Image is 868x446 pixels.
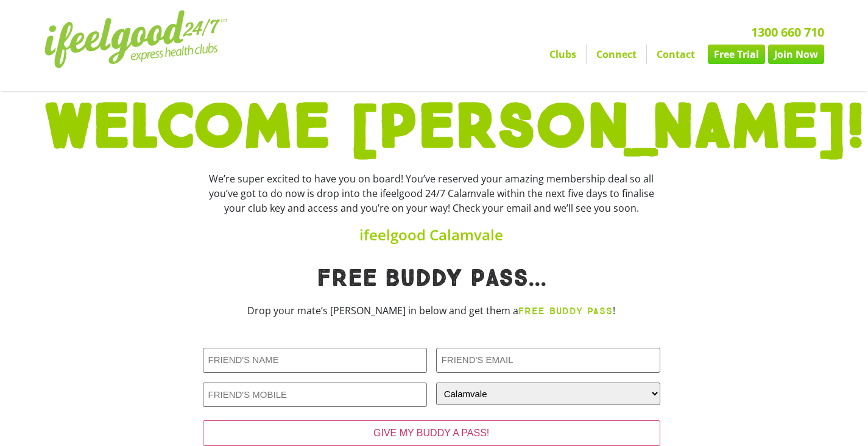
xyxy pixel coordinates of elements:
a: Join Now [768,45,824,64]
input: GIVE MY BUDDY A PASS! [203,420,660,446]
p: Drop your mate’s [PERSON_NAME] in below and get them a ! [203,303,660,318]
input: FRIEND'S EMAIL [436,348,660,373]
strong: FREE BUDDY PASS [518,305,613,317]
input: FRIEND'S MOBILE [203,383,427,408]
a: Connect [587,45,646,64]
h1: Free Buddy pass... [203,267,660,291]
h1: WELCOME [PERSON_NAME]! [44,97,824,159]
input: FRIEND'S NAME [203,348,427,373]
a: Clubs [540,45,586,64]
a: 1300 660 710 [751,24,824,40]
a: Free Trial [708,45,765,64]
h4: ifeelgood Calamvale [203,228,660,242]
nav: Menu [322,45,824,64]
div: We’re super excited to have you on board! You’ve reserved your amazing membership deal so all you... [203,171,660,215]
a: Contact [647,45,705,64]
